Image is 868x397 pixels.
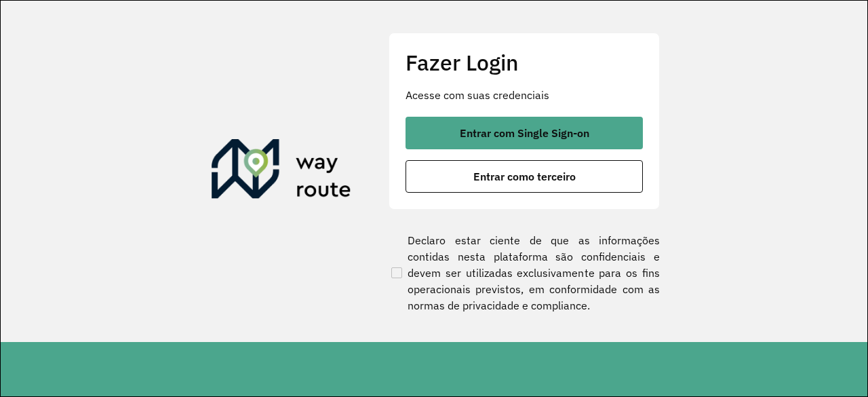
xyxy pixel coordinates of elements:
[406,160,643,193] button: button
[473,171,576,182] span: Entrar como terceiro
[212,139,351,204] img: Roteirizador AmbevTech
[389,232,660,314] label: Declaro estar ciente de que as informações contidas nesta plataforma são confidenciais e devem se...
[406,117,643,149] button: button
[406,50,643,75] h2: Fazer Login
[460,128,589,138] span: Entrar com Single Sign-on
[406,87,643,103] p: Acesse com suas credenciais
